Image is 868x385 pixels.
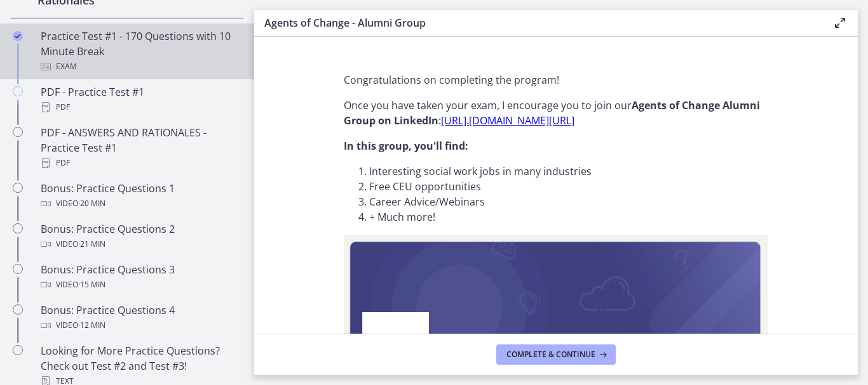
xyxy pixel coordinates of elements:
[344,139,468,153] strong: In this group, you'll find:
[78,196,105,211] span: · 20 min
[41,29,239,74] div: Practice Test #1 - 170 Questions with 10 Minute Break
[41,125,239,171] div: PDF - ANSWERS AND RATIONALES - Practice Test #1
[506,349,595,360] span: Complete & continue
[78,237,105,252] span: · 21 min
[41,262,239,292] div: Bonus: Practice Questions 3
[78,318,105,333] span: · 12 min
[344,72,768,88] p: Congratulations on completing the program!
[496,344,616,365] button: Complete & continue
[41,303,239,333] div: Bonus: Practice Questions 4
[41,221,239,252] div: Bonus: Practice Questions 2
[78,277,105,292] span: · 15 min
[41,196,239,211] div: Video
[41,237,239,252] div: Video
[41,100,239,115] div: PDF
[369,209,768,225] li: + Much more!
[369,194,768,209] li: Career Advice/Webinars
[41,84,239,115] div: PDF - Practice Test #1
[41,155,239,171] div: PDF
[13,31,23,41] i: Completed
[344,98,768,128] p: Once you have taken your exam, I encourage you to join our :
[264,15,812,30] h3: Agents of Change - Alumni Group
[41,318,239,333] div: Video
[41,181,239,211] div: Bonus: Practice Questions 1
[41,277,239,292] div: Video
[369,179,768,194] li: Free CEU opportunities
[369,164,768,179] li: Interesting social work jobs in many industries
[41,59,239,74] div: Exam
[441,114,574,127] a: [URL].[DOMAIN_NAME][URL]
